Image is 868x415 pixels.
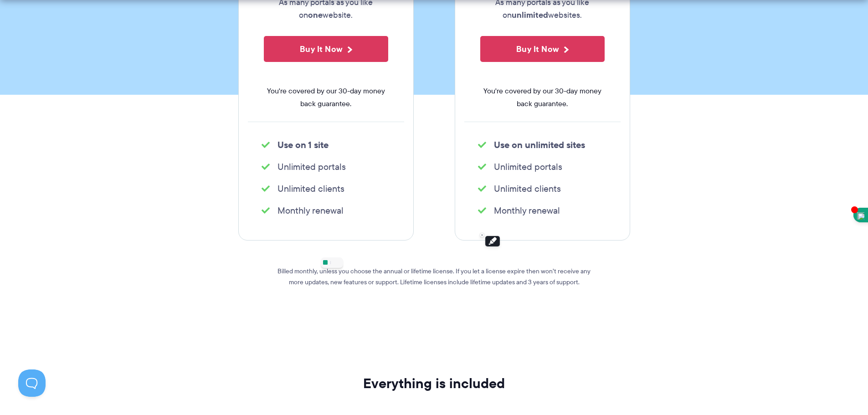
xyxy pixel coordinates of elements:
h2: Everything is included [178,376,690,391]
span: You're covered by our 30-day money back guarantee. [264,85,388,110]
img: search.svg [334,259,338,263]
button: Buy It Now [264,36,388,62]
li: Unlimited portals [262,160,390,173]
strong: one [308,9,323,21]
strong: unlimited [512,9,548,21]
li: Unlimited portals [478,160,607,173]
p: Billed monthly, unless you choose the annual or lifetime license. If you let a license expire the... [270,266,598,287]
strong: Use on unlimited sites [494,138,585,152]
img: logo.svg [323,260,328,265]
li: Unlimited clients [478,182,607,195]
button: Buy It Now [480,36,605,62]
li: Monthly renewal [262,204,390,217]
li: Monthly renewal [478,204,607,217]
li: Unlimited clients [262,182,390,195]
span: You're covered by our 30-day money back guarantee. [480,85,605,110]
iframe: Toggle Customer Support [18,369,46,397]
strong: Use on 1 site [277,138,329,152]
